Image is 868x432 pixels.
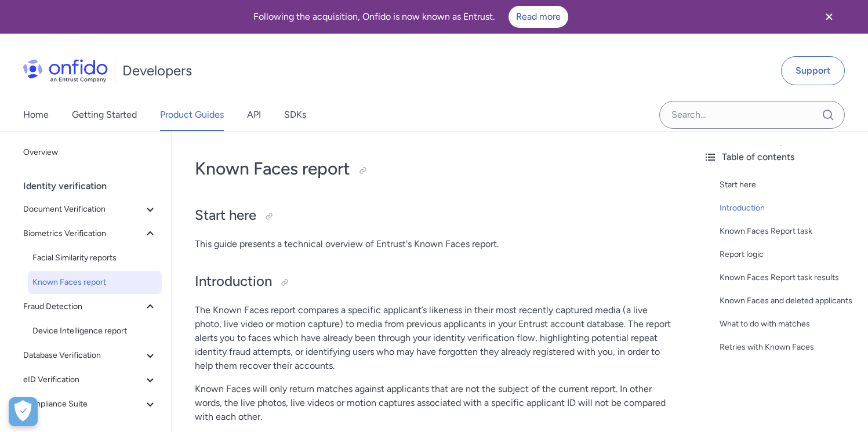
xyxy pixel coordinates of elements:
[822,10,836,24] svg: Close banner
[195,206,671,226] h2: Start here
[122,61,192,80] h1: Developers
[720,248,859,262] a: Report logic
[720,201,859,215] a: Introduction
[284,99,306,131] a: SDKs
[247,99,261,131] a: API
[720,340,859,354] a: Retries with Known Faces
[23,348,143,362] span: Database Verification
[19,295,162,318] button: Fraud Detection
[23,373,143,387] span: eID Verification
[19,141,162,164] a: Overview
[720,271,859,285] a: Known Faces Report task results
[23,227,143,241] span: Biometrics Verification
[28,246,162,270] a: Facial Similarity reports
[9,397,38,426] button: Open Preferences
[195,272,671,292] h2: Introduction
[720,317,859,331] a: What to do with matches
[509,6,568,28] a: Read more
[32,324,157,338] span: Device Intelligence report
[19,198,162,221] button: Document Verification
[32,275,157,289] span: Known Faces report
[720,224,859,238] a: Known Faces Report task
[19,222,162,245] button: Biometrics Verification
[19,368,162,391] button: eID Verification
[23,146,157,159] span: Overview
[72,99,137,131] a: Getting Started
[195,157,671,180] h1: Known Faces report
[195,303,671,373] p: The Known Faces report compares a specific applicant’s likeness in their most recently captured m...
[28,271,162,294] a: Known Faces report
[781,56,845,85] a: Support
[32,251,157,265] span: Facial Similarity reports
[720,294,859,308] a: Known Faces and deleted applicants
[14,6,808,28] div: Following the acquisition, Onfido is now known as Entrust.
[659,101,845,129] input: Onfido search input field
[19,393,162,416] button: Compliance Suite
[160,99,224,131] a: Product Guides
[28,320,162,343] a: Device Intelligence report
[720,178,859,192] a: Start here
[9,397,38,426] div: Cookie Preferences
[23,59,108,82] img: Onfido Logo
[19,344,162,367] button: Database Verification
[23,300,143,314] span: Fraud Detection
[195,237,671,251] p: This guide presents a technical overview of Entrust's Known Faces report.
[23,99,49,131] a: Home
[808,2,851,31] button: Close banner
[23,202,143,216] span: Document Verification
[23,397,143,411] span: Compliance Suite
[195,382,671,424] p: Known Faces will only return matches against applicants that are not the subject of the current r...
[23,175,166,198] div: Identity verification
[703,150,859,164] div: Table of contents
